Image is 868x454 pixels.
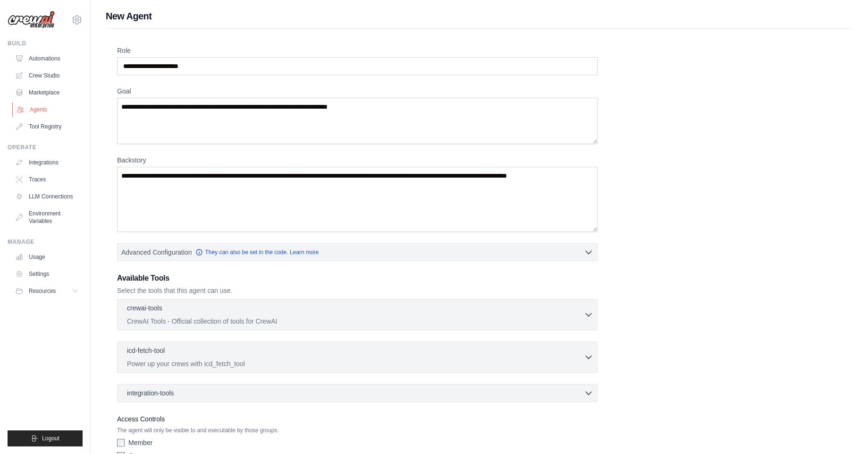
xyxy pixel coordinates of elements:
p: Select the tools that this agent can use. [117,286,598,295]
a: Settings [11,266,83,282]
button: Advanced Configuration They can also be set in the code. Learn more [118,244,597,261]
span: Logout [42,435,59,442]
a: Usage [11,249,83,265]
p: CrewAI Tools - Official collection of tools for CrewAI [127,317,584,326]
a: Marketplace [11,85,83,100]
a: Environment Variables [11,206,83,229]
img: Logo [8,11,55,29]
label: Member [128,438,152,447]
a: LLM Connections [11,189,83,204]
p: Power up your crews with icd_fetch_tool [127,359,584,368]
label: Backstory [117,155,598,165]
a: Traces [11,172,83,187]
label: Access Controls [117,413,598,425]
a: They can also be set in the code. Learn more [195,248,319,256]
div: Manage [8,238,83,246]
a: Automations [11,51,83,66]
span: Advanced Configuration [121,248,192,257]
button: crewai-tools CrewAI Tools - Official collection of tools for CrewAI [121,303,593,326]
span: integration-tools [127,388,174,398]
button: icd-fetch-tool Power up your crews with icd_fetch_tool [121,346,593,368]
div: Operate [8,144,83,151]
p: crewai-tools [127,303,162,313]
div: Build [8,40,83,47]
h1: New Agent [106,9,853,23]
a: Crew Studio [11,68,83,83]
label: Role [117,46,598,55]
button: integration-tools [121,388,593,398]
a: Integrations [11,155,83,170]
button: Resources [11,283,83,299]
span: Resources [29,287,56,295]
a: Tool Registry [11,119,83,134]
button: Logout [8,430,83,446]
p: icd-fetch-tool [127,346,165,355]
h3: Available Tools [117,273,598,284]
a: Agents [12,102,84,117]
p: The agent will only be visible to and executable by those groups. [117,427,598,434]
label: Goal [117,86,598,96]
